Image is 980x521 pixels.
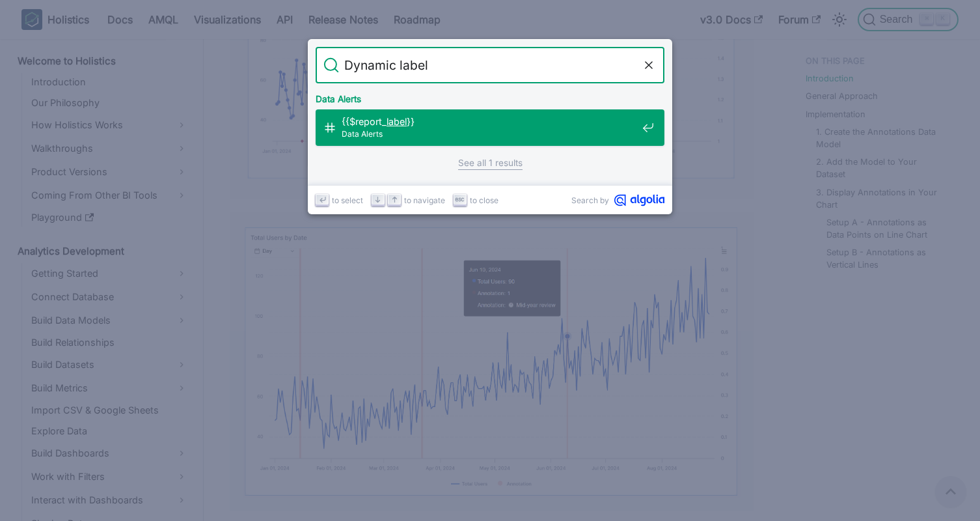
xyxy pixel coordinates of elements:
[339,47,641,83] input: Search docs
[404,194,445,206] span: to navigate
[455,195,465,204] svg: Escape key
[641,57,657,73] button: Clear the query
[470,194,498,206] span: to close
[458,156,523,170] a: See all 1 results
[342,128,637,140] span: Data Alerts
[571,194,609,206] span: Search by
[571,194,664,206] a: Search byAlgolia
[614,194,664,206] svg: Algolia
[332,194,363,206] span: to select
[390,195,400,204] svg: Arrow up
[342,115,637,128] span: {{$report_ }}
[313,83,667,109] div: Data Alerts
[387,116,407,127] mark: label
[373,195,383,204] svg: Arrow down
[316,109,664,146] a: {{$report_label}}Data Alerts
[318,195,327,204] svg: Enter key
